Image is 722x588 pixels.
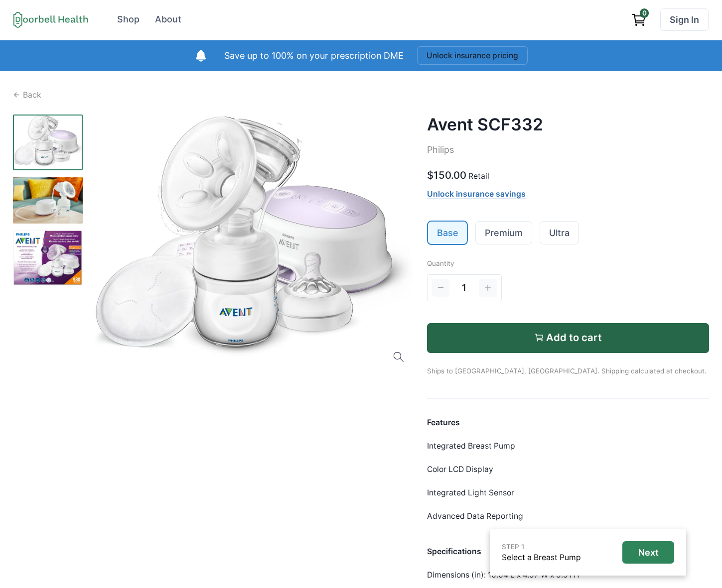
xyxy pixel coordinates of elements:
[224,49,404,63] p: Save up to 100% on your prescription DME
[427,353,710,376] p: Ships to [GEOGRAPHIC_DATA], [GEOGRAPHIC_DATA]. Shipping calculated at checkout.
[148,8,188,31] a: About
[155,13,181,26] div: About
[427,258,710,268] p: Quantity
[627,8,652,31] a: View cart
[23,89,41,101] p: Back
[13,177,83,224] img: fjqt3luqs1s1fockw9rvj9w7pfkf
[111,8,146,31] a: Shop
[13,230,83,286] img: p8xktdatc5qvihr1wisn7n0qpc5j
[432,279,450,297] button: Decrement
[427,547,481,556] strong: Specifications
[427,168,466,183] p: $150.00
[476,222,532,244] a: Premium
[462,281,466,295] span: 1
[479,279,497,297] button: Increment
[13,115,83,170] img: p396f7c1jhk335ckoricv06bci68
[427,418,460,427] strong: Features
[427,323,710,353] button: Add to cart
[427,189,526,199] a: Unlock insurance savings
[417,46,528,65] button: Unlock insurance pricing
[660,8,709,31] a: Sign In
[622,541,674,564] button: Next
[640,8,649,17] span: 0
[540,222,578,244] a: Ultra
[427,115,710,134] h2: Avent SCF332
[546,332,602,344] p: Add to cart
[502,542,581,552] p: STEP 1
[428,222,467,244] a: Base
[468,170,489,182] p: Retail
[427,143,710,157] p: Philips
[502,553,581,562] a: Select a Breast Pump
[117,13,140,26] div: Shop
[638,547,659,558] p: Next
